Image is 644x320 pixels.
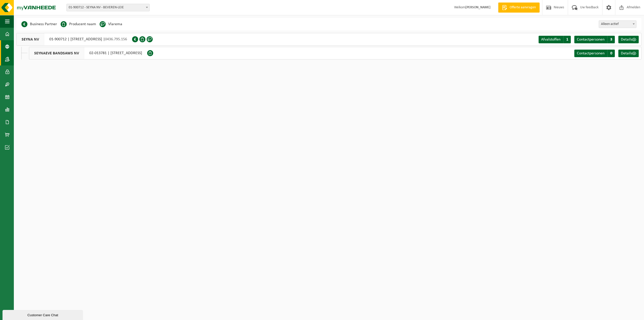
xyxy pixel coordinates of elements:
[16,33,132,46] div: 01-900712 | [STREET_ADDRESS] |
[105,37,127,41] span: 0436.795.156
[508,5,537,10] span: Offerte aanvragen
[574,50,615,57] a: Contactpersonen 0
[61,20,96,28] li: Producent naam
[21,20,57,28] li: Business Partner
[100,20,122,28] li: Vlarema
[17,33,44,45] span: SEYNA NV
[67,4,149,11] span: 01-900712 - SEYNA NV - BEVEREN-LEIE
[539,36,571,43] a: Afvalstoffen 1
[577,51,605,55] span: Contactpersonen
[574,36,615,43] a: Contactpersonen 3
[618,36,639,43] a: Details
[66,4,150,11] span: 01-900712 - SEYNA NV - BEVEREN-LEIE
[618,50,639,57] a: Details
[599,21,636,28] span: Alleen actief
[3,309,84,320] iframe: chat widget
[465,6,491,9] strong: [PERSON_NAME]
[29,47,84,59] span: SEYNAEVE BANDSAWS NV
[29,47,147,59] div: 02-013781 | [STREET_ADDRESS]
[541,38,560,42] span: Afvalstoffen
[563,36,571,43] span: 1
[621,38,632,42] span: Details
[577,38,605,42] span: Contactpersonen
[599,20,636,28] span: Alleen actief
[498,3,540,13] a: Offerte aanvragen
[607,50,615,57] span: 0
[607,36,615,43] span: 3
[621,51,632,55] span: Details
